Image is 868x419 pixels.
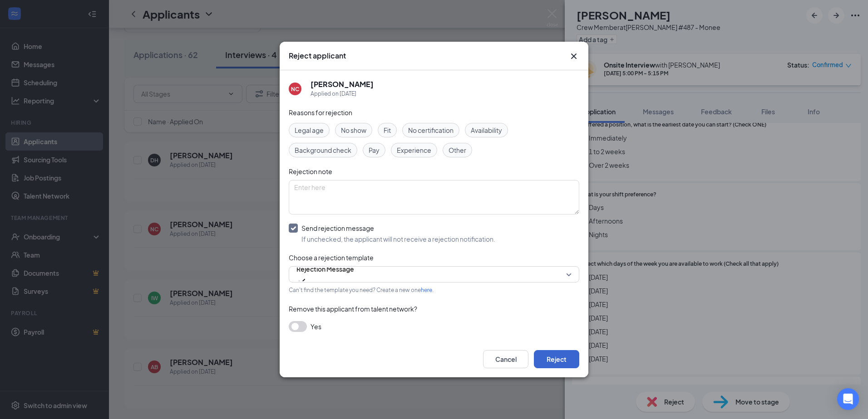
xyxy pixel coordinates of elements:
[311,79,374,89] h5: [PERSON_NAME]
[295,145,351,155] span: Background check
[384,125,391,135] span: Fit
[289,51,346,61] h3: Reject applicant
[568,51,579,62] svg: Cross
[369,145,380,155] span: Pay
[289,167,332,175] span: Rejection note
[289,287,434,293] span: Can't find the template you need? Create a new one .
[534,350,579,368] button: Reject
[471,125,502,135] span: Availability
[311,321,321,332] span: Yes
[408,125,454,135] span: No certification
[296,262,354,276] span: Rejection Message
[397,145,431,155] span: Experience
[483,350,528,368] button: Cancel
[311,89,374,98] div: Applied on [DATE]
[295,125,324,135] span: Legal age
[296,276,307,287] svg: Checkmark
[289,305,417,313] span: Remove this applicant from talent network?
[837,388,859,410] div: Open Intercom Messenger
[341,125,366,135] span: No show
[289,108,352,117] span: Reasons for rejection
[449,145,466,155] span: Other
[291,85,299,93] div: NC
[568,51,579,62] button: Close
[289,253,374,262] span: Choose a rejection template
[421,287,432,293] a: here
